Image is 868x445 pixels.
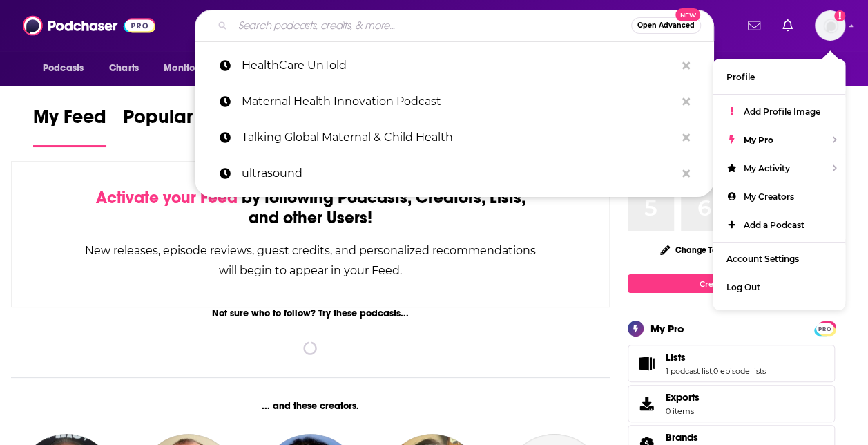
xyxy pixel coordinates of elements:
span: My Feed [33,105,106,137]
a: Add Profile Image [713,97,845,126]
ul: Show profile menu [713,59,845,310]
span: Lists [666,351,686,363]
button: Change Top 8 [652,241,737,258]
span: My Activity [744,163,790,173]
div: My Pro [650,322,684,335]
a: Maternal Health Innovation Podcast [195,84,714,120]
span: Add a Podcast [744,220,804,230]
img: Podchaser - Follow, Share and Rate Podcasts [23,12,155,39]
p: Maternal Health Innovation Podcast [242,84,675,120]
p: HealthCare UnTold [242,48,675,84]
a: Create My Top 8 [628,274,835,293]
div: by following Podcasts, Creators, Lists, and other Users! [81,188,540,228]
a: Account Settings [713,245,845,273]
button: Open AdvancedNew [631,17,701,34]
a: Show notifications dropdown [742,14,766,37]
span: PRO [816,323,833,334]
a: My Feed [33,105,106,147]
a: Show notifications dropdown [777,14,798,37]
a: Profile [713,63,845,91]
a: Charts [100,55,147,82]
span: Popular Feed [123,105,240,137]
p: Talking Global Maternal & Child Health [242,120,675,155]
span: Open Advanced [637,22,695,29]
span: My Pro [744,135,773,145]
a: 0 episode lists [713,366,766,376]
span: Activate your Feed [95,187,237,208]
span: 0 items [666,406,700,416]
a: 1 podcast list [666,366,712,376]
a: ultrasound [195,155,714,191]
span: Exports [633,394,660,413]
span: Add Profile Image [744,106,820,117]
div: Not sure who to follow? Try these podcasts... [11,307,610,319]
div: New releases, episode reviews, guest credits, and personalized recommendations will begin to appe... [81,240,540,281]
span: Brands [666,431,698,444]
span: Log Out [726,282,760,292]
a: Lists [633,354,660,373]
a: My Creators [713,182,845,211]
a: PRO [816,323,833,333]
span: Exports [666,391,700,404]
button: open menu [692,55,787,82]
span: Profile [726,72,755,82]
svg: Add a profile image [834,10,845,21]
a: HealthCare UnTold [195,48,714,84]
div: ... and these creators. [11,400,610,412]
span: New [675,8,700,21]
span: Lists [628,345,835,382]
a: Popular Feed [123,105,240,147]
p: ultrasound [242,155,675,191]
img: User Profile [815,10,845,41]
a: Exports [628,385,835,422]
button: Show profile menu [815,10,845,41]
span: My Creators [744,191,794,202]
span: Logged in as Shift_2 [815,10,845,41]
a: Talking Global Maternal & Child Health [195,120,714,155]
span: Podcasts [43,59,84,78]
button: open menu [784,55,835,82]
a: Lists [666,351,766,363]
button: open menu [154,55,231,82]
span: Monitoring [164,59,213,78]
button: open menu [33,55,102,82]
input: Search podcasts, credits, & more... [233,15,631,37]
div: Search podcasts, credits, & more... [195,10,714,41]
a: Brands [666,431,705,444]
span: , [712,366,713,376]
span: Charts [109,59,139,78]
a: Add a Podcast [713,211,845,239]
span: Account Settings [726,254,799,264]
